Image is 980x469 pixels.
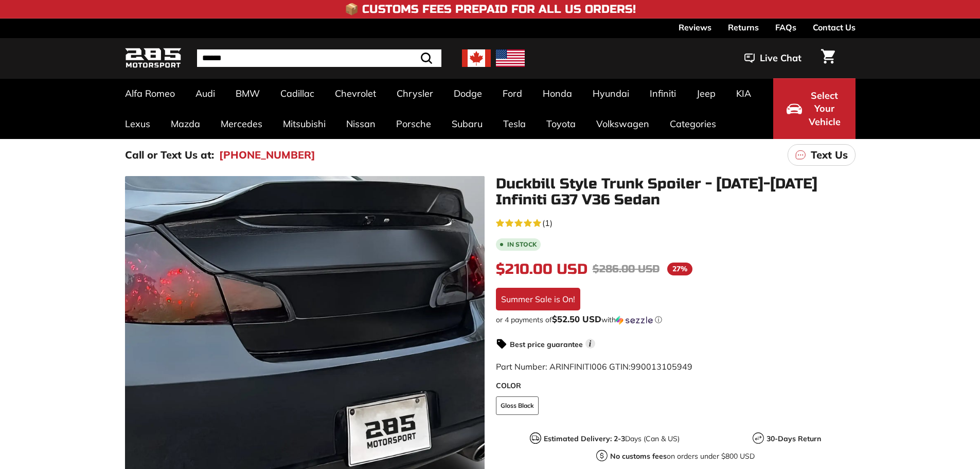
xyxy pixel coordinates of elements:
img: Sezzle [616,316,653,325]
span: i [585,339,595,349]
a: Hyundai [582,78,639,109]
span: $52.50 USD [552,314,601,324]
strong: Estimated Delivery: 2-3 [544,434,625,443]
a: Cart [815,41,841,76]
a: Audi [185,78,225,109]
span: (1) [542,217,553,229]
strong: No customs fees [610,451,667,461]
input: Search [197,49,441,67]
span: 27% [667,263,692,275]
span: $210.00 USD [496,260,587,278]
button: Select Your Vehicle [773,78,856,139]
a: Chevrolet [325,78,386,109]
a: Ford [492,78,532,109]
span: Part Number: ARINFINITI006 GTIN: [496,361,692,372]
a: Mercedes [210,109,273,139]
img: Logo_285_Motorsport_areodynamics_components [125,46,182,71]
span: 990013105949 [631,361,692,372]
label: COLOR [496,380,856,391]
a: Categories [660,109,726,139]
a: Nissan [336,109,386,139]
a: BMW [225,78,270,109]
a: Reviews [679,19,711,36]
a: Mazda [161,109,210,139]
a: Jeep [686,78,726,109]
a: Volkswagen [586,109,660,139]
a: Chrysler [386,78,443,109]
a: 5.0 rating (1 votes) [496,216,856,229]
a: Contact Us [813,19,856,36]
a: [PHONE_NUMBER] [219,147,315,163]
a: FAQs [775,19,796,36]
a: Toyota [536,109,586,139]
span: Select Your Vehicle [807,89,842,129]
div: or 4 payments of$52.50 USDwithSezzle Click to learn more about Sezzle [496,315,856,325]
a: Mitsubishi [273,109,336,139]
span: $286.00 USD [593,263,660,275]
strong: Best price guarantee [510,340,583,349]
a: Porsche [386,109,441,139]
a: Cadillac [270,78,325,109]
p: Call or Text Us at: [125,147,214,163]
p: Days (Can & US) [544,433,680,444]
a: Alfa Romeo [115,78,185,109]
span: Live Chat [760,51,801,65]
p: Text Us [811,147,848,163]
strong: 30-Days Return [767,434,821,443]
b: In stock [507,241,537,248]
a: Returns [728,19,759,36]
a: Dodge [443,78,492,109]
a: Honda [532,78,582,109]
a: KIA [726,78,761,109]
button: Live Chat [731,45,815,71]
a: Infiniti [639,78,686,109]
h4: 📦 Customs Fees Prepaid for All US Orders! [345,3,636,15]
a: Lexus [115,109,161,139]
div: or 4 payments of with [496,315,856,325]
a: Subaru [441,109,493,139]
a: Tesla [493,109,536,139]
p: on orders under $800 USD [610,451,755,462]
a: Text Us [788,144,856,166]
div: Summer Sale is On! [496,288,580,310]
h1: Duckbill Style Trunk Spoiler - [DATE]-[DATE] Infiniti G37 V36 Sedan [496,176,856,208]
